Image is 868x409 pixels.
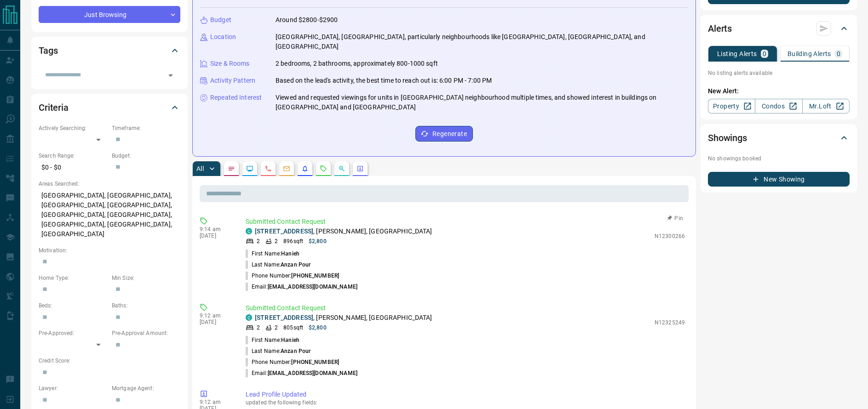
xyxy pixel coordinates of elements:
p: Phone Number: [246,272,339,280]
a: Mr.Loft [802,99,850,114]
h2: Alerts [708,21,732,36]
a: Property [708,99,755,114]
p: Lawyer: [39,384,107,392]
p: First Name: [246,336,299,344]
p: 0 [837,51,840,57]
p: 2 bedrooms, 2 bathrooms, approximately 800-1000 sqft [276,59,438,68]
p: 896 sqft [283,237,303,245]
p: Location [210,32,236,42]
p: Timeframe: [112,124,180,132]
p: Budget [210,15,231,25]
a: Condos [755,99,802,114]
p: Last Name: [246,261,310,269]
p: Viewed and requested viewings for units in [GEOGRAPHIC_DATA] neighbourhood multiple times, and sh... [276,93,688,112]
p: 805 sqft [283,324,303,332]
div: Just Browsing [39,6,180,23]
p: Home Type: [39,274,107,282]
p: 2 [275,324,278,332]
p: Based on the lead's activity, the best time to reach out is: 6:00 PM - 7:00 PM [276,76,492,85]
p: Motivation: [39,246,180,255]
p: No showings booked [708,154,850,163]
p: Email: [246,283,357,291]
div: Showings [708,127,850,149]
span: Hanieh [281,337,299,343]
p: New Alert: [708,86,850,96]
p: , [PERSON_NAME], [GEOGRAPHIC_DATA] [255,313,432,323]
p: Submitted Contact Request [246,217,685,227]
p: Baths: [112,301,180,310]
div: Alerts [708,17,850,40]
button: Pin [662,214,689,222]
p: 0 [763,51,766,57]
svg: Opportunities [338,165,345,172]
p: Budget: [112,152,180,160]
p: N12325249 [655,318,685,327]
svg: Lead Browsing Activity [246,165,253,172]
span: [PHONE_NUMBER] [291,359,339,365]
p: Last Name: [246,347,310,355]
p: , [PERSON_NAME], [GEOGRAPHIC_DATA] [255,227,432,236]
p: Listing Alerts [717,51,757,57]
p: Search Range: [39,152,107,160]
svg: Listing Alerts [301,165,309,172]
div: Criteria [39,97,180,119]
svg: Notes [228,165,235,172]
span: [EMAIL_ADDRESS][DOMAIN_NAME] [268,370,357,376]
p: Beds: [39,301,107,310]
span: [EMAIL_ADDRESS][DOMAIN_NAME] [268,284,357,290]
p: [GEOGRAPHIC_DATA], [GEOGRAPHIC_DATA], [GEOGRAPHIC_DATA], [GEOGRAPHIC_DATA], [GEOGRAPHIC_DATA], [G... [39,188,180,242]
h2: Showings [708,131,747,145]
p: updated the following fields: [246,399,685,406]
button: Regenerate [415,126,473,142]
p: Activity Pattern [210,76,255,85]
p: Mortgage Agent: [112,384,180,392]
p: $2,800 [309,237,327,245]
p: First Name: [246,250,299,258]
button: Open [164,69,177,82]
p: Pre-Approved: [39,329,107,337]
a: [STREET_ADDRESS] [255,227,313,235]
p: Submitted Contact Request [246,303,685,313]
p: Pre-Approval Amount: [112,329,180,337]
p: Lead Profile Updated [246,390,685,399]
span: Anzan pour [281,261,310,268]
div: Tags [39,40,180,62]
button: New Showing [708,172,850,187]
p: Credit Score: [39,357,180,365]
p: Actively Searching: [39,124,107,132]
svg: Calls [264,165,272,172]
svg: Agent Actions [356,165,364,172]
svg: Emails [283,165,290,172]
p: 2 [275,237,278,245]
span: Hanieh [281,250,299,257]
p: All [196,165,204,172]
p: Around $2800-$2900 [276,15,338,25]
p: Areas Searched: [39,180,180,188]
p: $0 - $0 [39,160,107,175]
span: Anzan pour [281,348,310,354]
div: condos.ca [246,314,252,321]
p: [GEOGRAPHIC_DATA], [GEOGRAPHIC_DATA], particularly neighbourhoods like [GEOGRAPHIC_DATA], [GEOGRA... [276,32,688,51]
p: 9:12 am [200,399,232,405]
div: condos.ca [246,228,252,234]
p: $2,800 [309,324,327,332]
svg: Requests [320,165,327,172]
h2: Tags [39,43,57,58]
span: [PHONE_NUMBER] [291,273,339,279]
a: [STREET_ADDRESS] [255,314,313,321]
p: Size & Rooms [210,59,250,68]
p: 2 [257,237,260,245]
p: 9:12 am [200,312,232,319]
p: Phone Number: [246,358,339,366]
p: Email: [246,369,357,377]
p: Min Size: [112,274,180,282]
p: Repeated Interest [210,93,262,102]
p: N12300266 [655,232,685,240]
h2: Criteria [39,100,69,115]
p: [DATE] [200,233,232,239]
p: 9:14 am [200,226,232,233]
p: 2 [257,324,260,332]
p: No listing alerts available [708,69,850,77]
p: Building Alerts [788,51,831,57]
p: [DATE] [200,319,232,325]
